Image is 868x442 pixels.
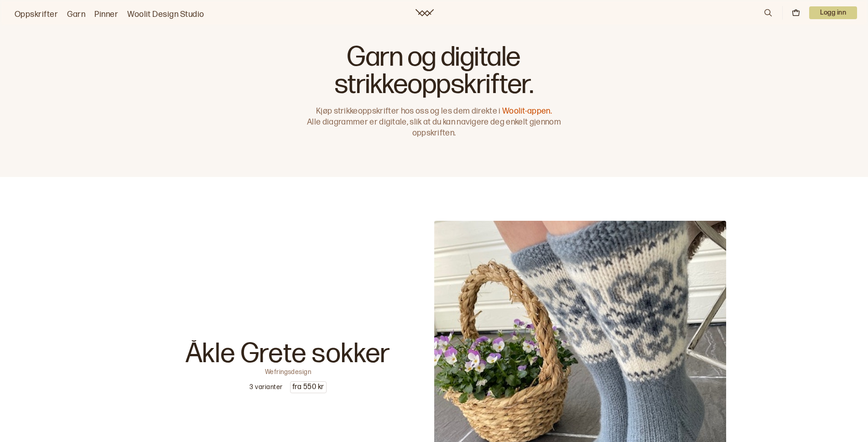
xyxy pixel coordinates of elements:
p: 3 varianter [249,383,282,392]
h1: Garn og digitale strikkeoppskrifter. [303,44,566,99]
a: Oppskrifter [15,8,58,21]
a: Woolit Design Studio [127,8,204,21]
p: fra 550 kr [291,382,326,393]
a: Woolit-appen. [502,106,552,116]
a: Woolit [416,9,434,16]
button: User dropdown [809,6,857,19]
p: Wefringsdesign [265,368,312,374]
p: Logg inn [809,6,857,19]
a: Garn [67,8,85,21]
p: Kjøp strikkeoppskrifter hos oss og les dem direkte i Alle diagrammer er digitale, slik at du kan ... [303,106,566,139]
a: Pinner [94,8,118,21]
p: Åkle Grete sokker [186,340,391,368]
